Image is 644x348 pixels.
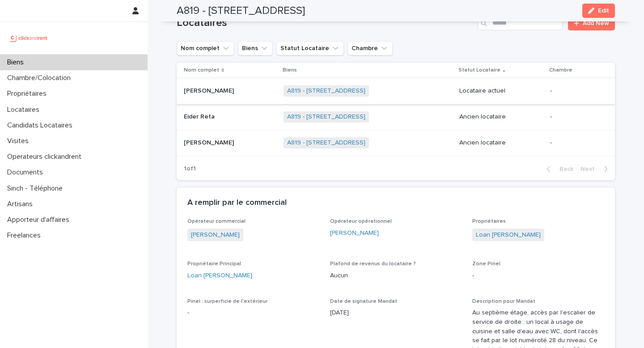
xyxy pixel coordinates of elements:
img: UCB0brd3T0yccxBKYDjQ [7,29,51,47]
p: Nom complet [184,65,219,75]
h2: A remplir par le commercial [187,198,287,208]
p: [DATE] [330,308,462,318]
p: Ancien locataire [459,139,543,147]
button: Statut Locataire [276,41,344,55]
p: - [550,87,601,95]
p: Locataires [4,106,47,114]
p: Ancien locataire [459,113,543,121]
a: A819 - [STREET_ADDRESS] [287,139,365,147]
p: - [472,271,604,280]
p: Artisans [4,200,40,208]
button: Back [539,165,577,173]
span: Next [580,166,600,172]
tr: [PERSON_NAME][PERSON_NAME] A819 - [STREET_ADDRESS] Ancien locataire- [177,130,615,156]
p: - [550,139,601,147]
p: Biens [283,65,297,75]
a: Add New [568,16,615,30]
p: Sinch - Téléphone [4,184,70,193]
button: Chambre [347,41,393,55]
span: Pinel : surperficie de l'extérieur [187,299,267,304]
button: Biens [238,41,273,55]
p: Operateurs clickandrent [4,153,89,161]
span: Opérateur opérationnel [330,219,392,224]
p: Chambre/Colocation [4,74,78,82]
a: [PERSON_NAME] [191,230,240,240]
p: Propriétaires [4,89,54,98]
button: Next [577,165,615,173]
p: 1 of 1 [177,158,203,180]
button: Nom complet [177,41,234,55]
span: Description pour Mandat [472,299,535,304]
p: Freelances [4,231,48,240]
a: Loan [PERSON_NAME] [476,230,541,240]
span: Date de signature Mandat [330,299,397,304]
p: Documents [4,168,50,177]
h1: Locataires [177,17,474,30]
span: Propriétaire Principal [187,261,241,267]
span: Plafond de revenus du locataire ? [330,261,416,267]
a: A819 - [STREET_ADDRESS] [287,87,365,95]
a: Loan [PERSON_NAME] [187,271,252,280]
p: Aucun [330,271,462,280]
span: Edit [598,8,609,14]
span: Zone Pinel [472,261,500,267]
p: Eider Reta [184,111,216,121]
p: Chambre [549,65,572,75]
a: [PERSON_NAME] [330,229,379,238]
h2: A819 - [STREET_ADDRESS] [177,4,305,17]
tr: [PERSON_NAME][PERSON_NAME] A819 - [STREET_ADDRESS] Locataire actuel- [177,78,615,104]
p: Statut Locataire [458,65,500,75]
button: Edit [582,4,615,18]
input: Search [478,16,563,30]
p: [PERSON_NAME] [184,85,236,95]
p: Biens [4,58,31,67]
p: Apporteur d'affaires [4,216,76,224]
span: Back [554,166,573,172]
p: Visites [4,137,36,145]
p: Candidats Locataires [4,121,80,130]
p: - [550,113,601,121]
tr: Eider RetaEider Reta A819 - [STREET_ADDRESS] Ancien locataire- [177,104,615,130]
span: Opérateur commercial [187,219,246,224]
span: Propriétaires [472,219,506,224]
span: Add New [583,20,609,26]
p: Locataire actuel [459,87,543,95]
p: - [187,308,319,318]
p: [PERSON_NAME] [184,137,236,147]
a: A819 - [STREET_ADDRESS] [287,113,365,121]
